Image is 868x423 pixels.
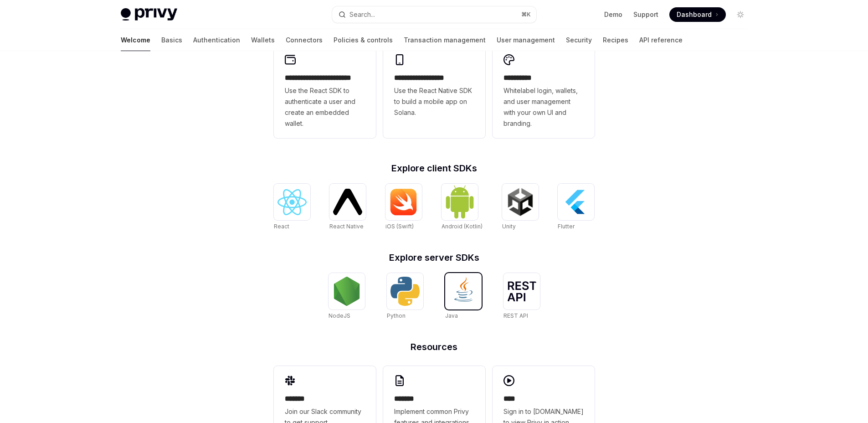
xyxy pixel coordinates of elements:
img: Unity [506,187,535,217]
img: Java [449,277,478,306]
a: UnityUnity [502,184,539,231]
span: React [274,223,289,230]
a: FlutterFlutter [558,184,594,231]
a: API reference [639,29,683,51]
img: Flutter [561,187,591,217]
span: Dashboard [677,10,712,19]
img: light logo [121,8,177,21]
span: NodeJS [329,312,350,319]
a: **** **** **** ***Use the React Native SDK to build a mobile app on Solana. [383,45,485,138]
img: iOS (Swift) [389,188,418,216]
a: Connectors [286,29,323,51]
span: Python [387,312,406,319]
a: Authentication [193,29,240,51]
span: Android (Kotlin) [442,223,483,230]
a: Basics [161,29,182,51]
a: ReactReact [274,184,310,231]
a: Support [633,10,658,19]
img: Python [390,277,420,306]
a: JavaJava [445,273,482,320]
a: Policies & controls [334,29,393,51]
a: REST APIREST API [503,273,540,320]
span: REST API [503,312,528,319]
span: Flutter [558,223,575,230]
a: Transaction management [404,29,486,51]
span: Unity [502,223,516,230]
a: Recipes [603,29,628,51]
a: NodeJSNodeJS [329,273,365,320]
img: React [277,189,307,215]
a: iOS (Swift)iOS (Swift) [385,184,422,231]
a: Welcome [121,29,150,51]
div: Search... [349,9,375,20]
button: Toggle dark mode [733,7,748,22]
a: Android (Kotlin)Android (Kotlin) [442,184,483,231]
a: Security [566,29,592,51]
a: PythonPython [387,273,423,320]
button: Search...⌘K [332,6,536,23]
span: Java [445,312,458,319]
span: Use the React SDK to authenticate a user and create an embedded wallet. [285,85,365,129]
span: iOS (Swift) [385,223,414,230]
img: React Native [333,189,362,215]
img: REST API [507,281,536,301]
h2: Resources [274,342,595,351]
h2: Explore server SDKs [274,253,595,262]
span: Use the React Native SDK to build a mobile app on Solana. [394,85,474,118]
span: ⌘ K [521,11,531,18]
a: **** *****Whitelabel login, wallets, and user management with your own UI and branding. [493,45,595,138]
img: NodeJS [332,277,361,306]
h2: Explore client SDKs [274,164,595,173]
a: Dashboard [669,7,726,22]
a: Demo [604,10,622,19]
a: User management [497,29,555,51]
img: Android (Kotlin) [445,185,474,219]
span: React Native [329,223,364,230]
a: React NativeReact Native [329,184,366,231]
span: Whitelabel login, wallets, and user management with your own UI and branding. [503,85,584,129]
a: Wallets [251,29,275,51]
